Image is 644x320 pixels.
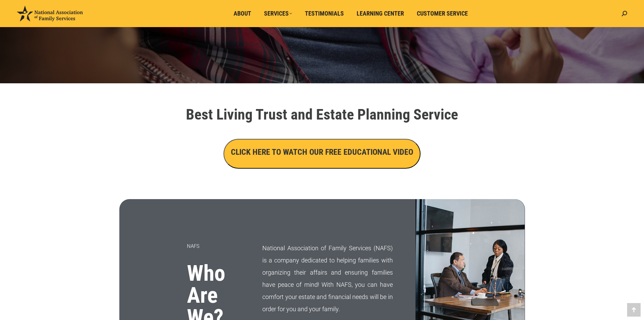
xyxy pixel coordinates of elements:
span: About [234,10,251,17]
h1: Best Living Trust and Estate Planning Service [133,107,511,122]
span: Learning Center [357,10,404,17]
a: Customer Service [412,7,473,20]
p: National Association of Family Services (NAFS) is a company dedicated to helping families with or... [262,242,392,315]
p: NAFS [187,240,246,252]
button: CLICK HERE TO WATCH OUR FREE EDUCATIONAL VIDEO [223,139,421,169]
span: Customer Service [417,10,468,17]
h3: CLICK HERE TO WATCH OUR FREE EDUCATIONAL VIDEO [231,146,413,158]
a: CLICK HERE TO WATCH OUR FREE EDUCATIONAL VIDEO [223,149,421,156]
span: Testimonials [305,10,344,17]
a: About [229,7,256,20]
img: National Association of Family Services [17,6,83,21]
a: Testimonials [300,7,349,20]
span: Services [264,10,292,17]
a: Learning Center [352,7,409,20]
